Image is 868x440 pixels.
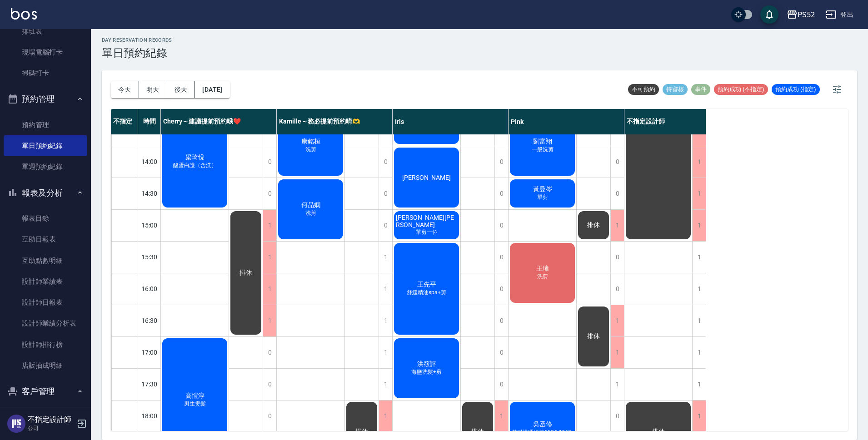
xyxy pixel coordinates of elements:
span: 預約成功 (不指定) [714,85,768,94]
span: 洗剪 [304,146,318,153]
a: 互助點數明細 [4,250,87,271]
div: 1 [263,210,276,241]
span: 不可預約 [628,85,659,94]
span: 一般洗剪 [530,146,555,153]
span: 待審核 [663,85,688,94]
div: 1 [610,305,624,336]
div: 0 [379,178,392,209]
span: 排休 [585,332,602,341]
span: 黃曼岑 [531,185,554,193]
div: 16:00 [138,273,161,305]
div: 0 [263,146,276,178]
div: 0 [610,146,624,178]
span: 高愷淳 [184,392,206,400]
div: 1 [692,337,706,368]
span: 單剪 [535,193,550,201]
div: 0 [494,146,508,178]
span: [PERSON_NAME][PERSON_NAME] [394,214,459,228]
span: 王瑋 [534,265,551,273]
button: 今天 [111,81,139,98]
div: 不指定 [111,109,138,134]
div: 1 [692,273,706,305]
div: 15:30 [138,241,161,273]
span: 排休 [238,269,254,277]
div: 0 [610,273,624,305]
div: 不指定設計師 [624,109,706,134]
button: [DATE] [195,81,229,98]
div: 0 [494,210,508,241]
p: 公司 [28,424,74,432]
div: Cherry～建議提前預約哦❤️ [161,109,277,134]
div: 17:00 [138,336,161,368]
span: 洗剪 [535,273,550,281]
div: 0 [494,305,508,336]
span: 吳丞修 [531,420,554,429]
div: 1 [263,273,276,305]
div: 1 [610,337,624,368]
button: 登出 [822,6,857,23]
a: 排班表 [4,21,87,42]
div: Kamille～務必提前預約唷🫶 [277,109,393,134]
div: 1 [692,146,706,178]
div: 1 [692,178,706,209]
div: 0 [494,369,508,400]
div: PS52 [798,9,815,20]
div: 1 [692,242,706,273]
img: Logo [11,8,37,20]
div: 0 [494,242,508,273]
div: 1 [379,400,392,432]
button: 報表及分析 [4,181,87,205]
a: 互助日報表 [4,229,87,250]
span: 事件 [691,85,710,94]
span: 預約成功 (指定) [772,85,820,94]
div: 0 [494,337,508,368]
a: 客戶列表 [4,407,87,428]
span: 排休 [585,221,602,229]
span: 王先平 [415,281,438,289]
a: 設計師日報表 [4,292,87,313]
div: 1 [379,369,392,400]
a: 預約管理 [4,114,87,135]
div: 1 [692,305,706,336]
div: 16:30 [138,305,161,336]
img: Person [7,415,25,433]
span: 海鹽洗髮+剪 [409,368,444,376]
span: 洗剪 [304,209,318,217]
div: 1 [692,210,706,241]
div: 0 [263,369,276,400]
div: 14:00 [138,146,161,178]
button: 明天 [139,81,167,98]
span: [PERSON_NAME] [400,174,453,181]
button: 客戶管理 [4,380,87,403]
div: 0 [263,337,276,368]
span: 何品嫻 [299,201,322,209]
button: save [760,5,778,24]
button: 後天 [167,81,195,98]
div: Iris [393,109,509,134]
span: 排休 [354,428,370,436]
div: 14:30 [138,178,161,209]
div: 時間 [138,109,161,134]
div: 0 [263,400,276,432]
span: 男生燙髮 [182,400,208,408]
div: 0 [379,146,392,178]
div: 0 [610,400,624,432]
div: 0 [263,178,276,209]
div: 0 [610,178,624,209]
div: 0 [379,210,392,241]
div: 0 [494,178,508,209]
h2: day Reservation records [102,37,172,43]
h5: 不指定設計師 [28,415,74,424]
div: 1 [379,337,392,368]
div: 1 [379,305,392,336]
div: 18:00 [138,400,161,432]
a: 掃碼打卡 [4,63,87,84]
div: 1 [610,210,624,241]
div: 1 [692,369,706,400]
a: 店販抽成明細 [4,355,87,376]
div: Pink [509,109,624,134]
span: 康銘桓 [299,138,322,146]
div: 1 [379,242,392,273]
a: 報表目錄 [4,208,87,229]
span: 酸蛋白護（含洗） [171,162,219,169]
